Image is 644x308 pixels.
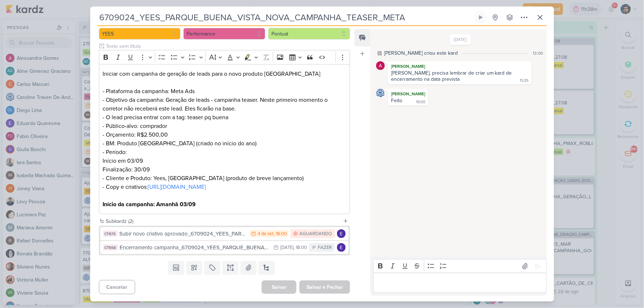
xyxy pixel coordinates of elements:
[389,63,530,70] div: [PERSON_NAME]
[120,230,246,238] div: Subir novo criativo aprovado_6709024_YEES_PARQUE_BUENA_VISTA_NOVA_CAMPANHA_TEASER_META
[103,157,346,165] p: Início em 03/09
[318,244,332,251] div: FAZER
[120,244,270,252] div: Encerramento campanha_6709024_YEES_PARQUE_BUENA_VISTA_NOVA_CAMPANHA_TEASER_META
[337,243,346,252] img: Eduardo Quaresma
[416,99,425,105] div: 16:00
[373,259,547,273] div: Editor toolbar
[100,227,349,240] button: CT1575 Subir novo criativo aprovado_6709024_YEES_PARQUE_BUENA_VISTA_NOVA_CAMPANHA_TEASER_META 4 d...
[99,50,350,64] div: Editor toolbar
[533,50,543,57] div: 13:00
[99,64,350,215] div: Editor editing area: main
[391,70,514,82] div: [PERSON_NAME], precisa lembrar de criar um kard de encerramento na data prevista
[105,42,350,50] input: Texto sem título
[106,217,340,225] div: Subkardz (2)
[97,11,473,24] input: Kard Sem Título
[376,61,385,70] img: Alessandra Gomes
[103,245,118,250] div: CT1568
[103,165,346,191] p: Finalização: 30/09 - Cliente e Produto: Yees, [GEOGRAPHIC_DATA] (produto de breve lançamento) - C...
[376,89,385,97] img: Caroline Traven De Andrade
[478,14,484,20] div: Ligar relógio
[268,28,350,39] button: Pontual
[373,273,547,293] div: Editor editing area: main
[299,230,332,238] div: AGUARDANDO
[99,280,135,294] button: Cancelar
[103,201,196,208] strong: Início da campanha: Amanhã 03/09
[294,245,307,250] div: , 18:00
[103,70,346,113] p: Iniciar com campanha de geração de leads para o novo produto [GEOGRAPHIC_DATA] - Plataforma da ca...
[280,245,294,250] div: [DATE]
[99,28,181,39] button: YEES
[389,90,427,97] div: [PERSON_NAME]
[274,232,287,236] div: , 18:00
[103,231,117,237] div: CT1575
[258,232,274,236] div: 4 de set
[103,148,346,157] p: - Período:
[391,97,402,104] div: Feito
[148,183,206,191] a: [URL][DOMAIN_NAME]
[520,78,529,84] div: 15:35
[100,241,349,254] button: CT1568 Encerramento campanha_6709024_YEES_PARQUE_BUENA_VISTA_NOVA_CAMPANHA_TEASER_META [DATE] , 1...
[103,113,346,148] p: - O lead precisa entrar com a tag: teaser pq buena - Público-alvo: comprador - Orçamento: R$2.500...
[183,28,265,39] button: Performance
[384,49,458,57] div: [PERSON_NAME] criou este kard
[337,229,346,238] img: Eduardo Quaresma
